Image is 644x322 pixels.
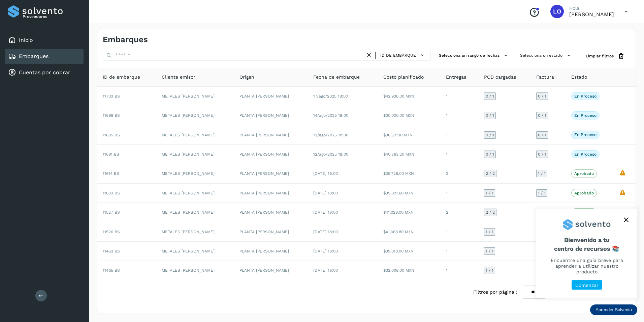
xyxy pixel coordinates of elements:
[156,106,234,125] td: METALES [PERSON_NAME]
[486,133,494,137] span: 0 / 1
[313,230,338,234] span: [DATE] 18:00
[486,113,494,117] span: 0 / 1
[103,113,120,118] span: 11698 BS
[536,209,637,298] div: Aprender Solvento
[574,113,597,118] p: En proceso
[239,74,254,81] span: Origen
[441,145,479,164] td: 1
[378,50,428,60] button: ID de embarque
[103,210,120,215] span: 11527 BS
[383,74,424,81] span: Costo planificado
[441,242,479,261] td: 1
[103,133,120,137] span: 11685 BS
[380,52,416,58] span: ID de embarque
[156,261,234,280] td: METALES [PERSON_NAME]
[103,249,120,253] span: 11462 BS
[234,164,308,183] td: PLANTA [PERSON_NAME]
[441,184,479,203] td: 1
[441,203,479,222] td: 2
[103,74,140,81] span: ID de embarque
[156,242,234,261] td: METALES [PERSON_NAME]
[234,87,308,106] td: PLANTA [PERSON_NAME]
[580,50,630,62] button: Limpiar filtros
[538,171,546,176] span: 1 / 1
[234,125,308,144] td: PLANTA [PERSON_NAME]
[23,14,81,19] p: Proveedores
[574,171,594,176] p: Aprobado
[569,11,614,18] p: LEONILA ORTEGA PIÑA
[103,35,148,45] h4: Embarques
[19,37,33,43] a: Inicio
[538,94,546,98] span: 0 / 1
[156,184,234,203] td: METALES [PERSON_NAME]
[446,74,466,81] span: Entregas
[162,74,195,81] span: Cliente emisor
[234,222,308,241] td: PLANTA [PERSON_NAME]
[156,125,234,144] td: METALES [PERSON_NAME]
[103,94,120,99] span: 11703 BS
[484,74,516,81] span: POD cargadas
[595,307,632,313] p: Aprender Solvento
[5,33,84,48] div: Inicio
[378,125,441,144] td: $36,521.10 MXN
[378,164,441,183] td: $39,726.00 MXN
[486,210,495,214] span: 2 / 2
[378,242,441,261] td: $39,010.00 MXN
[313,74,360,81] span: Fecha de embarque
[441,106,479,125] td: 1
[156,203,234,222] td: METALES [PERSON_NAME]
[103,171,119,176] span: 11614 BS
[156,145,234,164] td: METALES [PERSON_NAME]
[378,203,441,222] td: $41,028.00 MXN
[156,164,234,183] td: METALES [PERSON_NAME]
[313,133,348,137] span: 12/ago/2025 18:00
[313,94,348,99] span: 17/ago/2025 18:00
[234,106,308,125] td: PLANTA [PERSON_NAME]
[441,222,479,241] td: 1
[538,191,546,195] span: 1 / 1
[536,74,554,81] span: Factura
[103,230,120,234] span: 11520 BS
[378,106,441,125] td: $30,000.00 MXN
[486,230,493,234] span: 1 / 1
[486,249,493,253] span: 1 / 1
[571,74,587,81] span: Estado
[586,53,614,59] span: Limpiar filtros
[378,222,441,241] td: $41,068.80 MXN
[486,94,494,98] span: 0 / 1
[234,203,308,222] td: PLANTA [PERSON_NAME]
[313,191,338,195] span: [DATE] 18:00
[234,145,308,164] td: PLANTA [PERSON_NAME]
[156,87,234,106] td: METALES [PERSON_NAME]
[378,184,441,203] td: $39,021.60 MXN
[517,50,575,61] button: Selecciona un estado
[313,152,348,157] span: 12/ago/2025 18:00
[538,113,546,117] span: 0 / 1
[313,268,338,273] span: [DATE] 18:00
[544,236,629,252] span: Bienvenido a tu
[313,210,338,215] span: [DATE] 18:00
[569,5,614,11] p: Hola,
[486,268,493,272] span: 1 / 1
[5,65,84,80] div: Cuentas por cobrar
[156,222,234,241] td: METALES [PERSON_NAME]
[234,184,308,203] td: PLANTA [PERSON_NAME]
[575,283,599,288] p: Comenzar
[234,261,308,280] td: PLANTA [PERSON_NAME]
[441,125,479,144] td: 1
[574,191,594,195] p: Aprobado
[486,171,495,176] span: 2 / 2
[436,50,512,61] button: Selecciona un rango de fechas
[313,113,348,118] span: 14/ago/2025 18:00
[486,191,493,195] span: 1 / 1
[590,304,637,315] div: Aprender Solvento
[574,132,597,137] p: En proceso
[538,133,546,137] span: 0 / 1
[103,152,119,157] span: 11681 BS
[378,261,441,280] td: $32,008.00 MXN
[574,152,597,157] p: En proceso
[544,258,629,274] p: Encuentre una guía breve para aprender a utilizar nuestro producto
[572,280,602,290] button: Comenzar
[486,152,494,156] span: 0 / 1
[19,53,49,59] a: Embarques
